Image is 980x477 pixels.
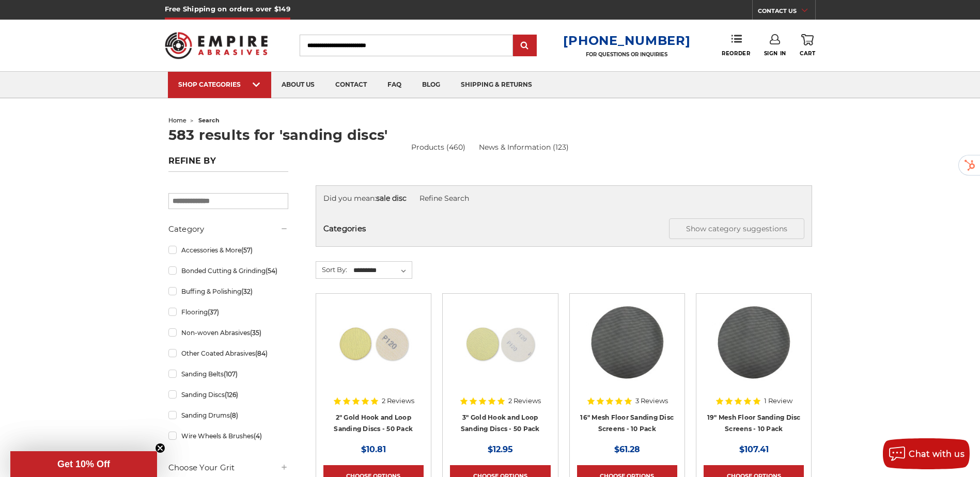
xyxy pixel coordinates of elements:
a: Bonded Cutting & Grinding [168,262,288,280]
a: Other Coated Abrasives [168,344,288,362]
div: Did you mean: [323,193,804,204]
a: 16" Floor Sanding Mesh Screen [577,301,677,401]
span: 2 Reviews [382,397,414,404]
span: (54) [266,267,277,275]
span: search [198,117,220,124]
a: Sanding Belts [168,365,288,383]
img: Empire Abrasives [165,25,268,66]
h5: Category [168,223,288,235]
span: Reorder [722,50,750,57]
h5: Choose Your Grit [168,462,288,474]
a: Cart [800,34,815,57]
a: Reorder [722,34,750,56]
span: (126) [225,391,238,399]
a: Refine Search [419,194,469,203]
img: 16" Floor Sanding Mesh Screen [586,301,668,384]
a: Sanding Drums [168,406,288,424]
button: Chat with us [883,438,970,469]
span: (32) [241,288,253,295]
a: Non-woven Abrasives [168,324,288,342]
span: $12.95 [488,444,513,454]
a: Sanding Discs [168,386,288,404]
a: Products (460) [411,142,465,152]
a: [PHONE_NUMBER] [563,33,690,48]
button: Close teaser [155,443,165,453]
a: blog [412,72,450,98]
span: (84) [255,349,268,357]
span: (37) [208,308,219,316]
span: (57) [241,246,253,254]
a: 2 inch hook loop sanding discs gold [323,301,424,401]
span: (8) [230,411,238,419]
span: Sign In [764,50,786,57]
span: (4) [254,432,262,440]
a: shipping & returns [450,72,542,98]
span: $10.81 [361,444,386,454]
a: Wire Wheels & Brushes [168,427,288,445]
span: (107) [224,370,238,378]
span: $61.28 [614,444,640,454]
span: 1 Review [764,397,792,404]
span: $107.41 [739,444,769,454]
select: Sort By: [352,263,412,278]
a: about us [271,72,325,98]
div: SHOP CATEGORIES [178,81,261,88]
a: 19" Floor Sanding Mesh Screen [704,301,804,401]
span: Get 10% Off [57,459,110,469]
img: 19" Floor Sanding Mesh Screen [712,301,795,384]
a: 19" Mesh Floor Sanding Disc Screens - 10 Pack [707,414,801,433]
span: Cart [800,50,815,57]
a: Accessories & More [168,241,288,259]
h5: Categories [323,218,804,239]
a: Flooring [168,303,288,321]
strong: sale disc [376,194,407,203]
h1: 583 results for 'sanding discs' [168,128,812,142]
a: faq [377,72,412,98]
label: Sort By: [316,262,347,277]
a: CONTACT US [758,5,815,20]
a: Buffing & Polishing [168,282,288,300]
a: contact [325,72,377,98]
input: Submit [515,36,535,56]
a: home [168,117,186,124]
span: Chat with us [909,449,965,459]
span: 3 Reviews [635,397,668,404]
img: 2 inch hook loop sanding discs gold [332,301,415,384]
a: 3 inch gold hook and loop sanding discs [450,301,550,401]
a: 16" Mesh Floor Sanding Disc Screens - 10 Pack [580,414,674,433]
img: 3 inch gold hook and loop sanding discs [459,301,541,384]
a: 2" Gold Hook and Loop Sanding Discs - 50 Pack [334,414,413,433]
span: 2 Reviews [508,397,541,404]
button: Show category suggestions [669,218,804,239]
div: Get 10% OffClose teaser [10,451,157,477]
a: 3" Gold Hook and Loop Sanding Discs - 50 Pack [461,414,540,433]
p: FOR QUESTIONS OR INQUIRIES [563,51,690,58]
h5: Refine by [168,156,288,172]
span: (35) [250,329,261,337]
a: News & Information (123) [479,142,569,153]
